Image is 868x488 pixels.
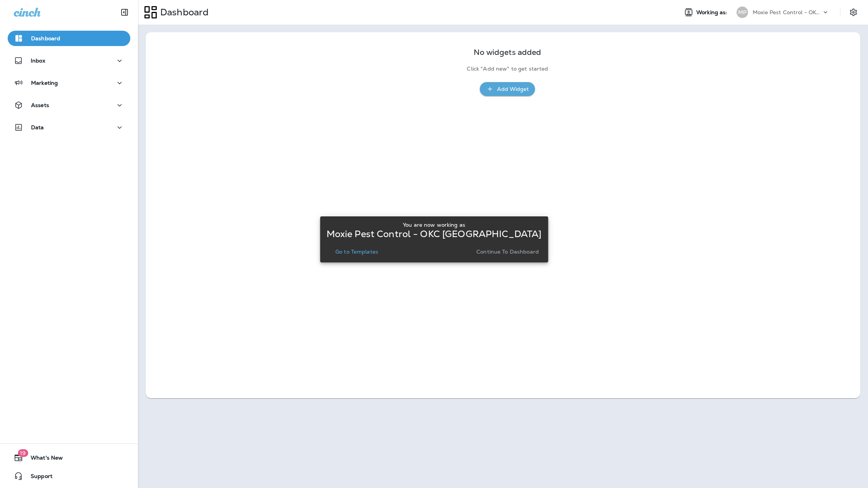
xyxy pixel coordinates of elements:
p: Continue to Dashboard [476,249,539,255]
p: Assets [31,102,49,108]
button: Support [8,468,130,484]
button: Marketing [8,75,130,91]
span: Working as: [696,9,729,16]
button: Data [8,120,130,135]
span: Support [23,473,53,482]
span: What's New [23,455,63,464]
p: Dashboard [31,35,60,41]
button: Go to Templates [332,246,381,257]
p: Data [31,124,44,130]
button: Dashboard [8,31,130,46]
p: Inbox [31,58,45,64]
p: Marketing [31,80,58,86]
button: Continue to Dashboard [473,246,542,257]
button: Inbox [8,53,130,68]
p: Dashboard [157,7,208,18]
button: 19What's New [8,450,130,465]
button: Assets [8,97,130,113]
button: Settings [847,5,860,19]
p: You are now working as [403,222,465,228]
div: MP [737,7,748,18]
p: Moxie Pest Control - OKC [GEOGRAPHIC_DATA] [753,9,822,15]
p: Moxie Pest Control - OKC [GEOGRAPHIC_DATA] [327,231,542,237]
button: Collapse Sidebar [114,5,135,20]
p: Go to Templates [335,249,378,255]
span: 19 [18,449,28,457]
